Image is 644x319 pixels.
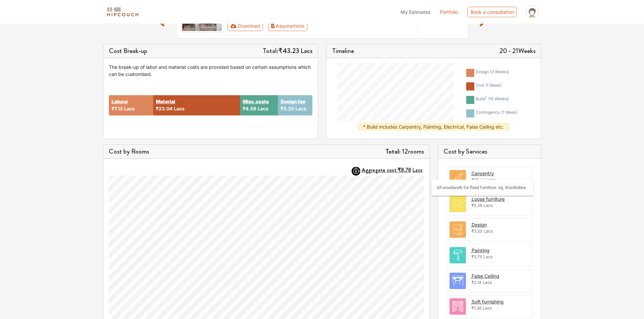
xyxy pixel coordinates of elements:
[450,247,466,263] img: room.svg
[362,167,424,173] button: Aggregate cost:₹8.78Lacs
[483,305,492,311] span: Lacs
[243,98,269,105] button: Misc.costs
[228,21,313,31] div: First group
[301,46,312,56] span: Lacs
[472,221,487,228] button: Design
[483,254,493,259] span: Lacs
[472,229,482,234] span: ₹3.20
[109,47,147,55] h5: Cost Break-up
[295,106,306,111] span: Lacs
[268,21,308,31] button: Assumptions
[109,148,149,156] h5: Cost by Rooms
[332,47,354,55] h5: Timeline
[412,166,423,174] span: Lacs
[472,305,481,311] span: ₹1.26
[472,203,482,208] span: ₹5.28
[112,98,128,105] button: Labour
[281,98,305,105] button: Design fee
[156,106,172,111] span: ₹23.04
[501,110,518,115] span: ( 1 week )
[472,247,490,254] button: Painting
[472,254,482,259] span: ₹2.75
[281,106,294,111] span: ₹3.20
[490,69,509,74] span: ( 3 weeks )
[106,6,140,18] img: logo-horizontal.svg
[472,170,494,177] button: Carpentry
[484,229,493,234] span: Lacs
[468,7,517,17] div: Book a consultation
[385,148,424,156] h5: 12 rooms
[476,109,518,117] div: contingency
[499,47,535,55] h5: 20 - 21 Weeks
[472,280,481,285] span: ₹2.14
[263,47,312,55] h5: Total:
[228,21,413,31] div: Toolbar with button groups
[401,9,430,15] span: My Estimates
[476,96,509,104] div: build
[450,273,466,289] img: room.svg
[228,21,263,31] button: Download
[112,106,123,111] span: ₹7.13
[258,106,268,111] span: Lacs
[450,298,466,315] img: room.svg
[444,148,535,156] h5: Cost by Services
[450,221,466,238] img: room.svg
[278,46,299,56] span: ₹43.23
[437,185,528,191] div: All woodwork for fixed furniture. eg. Wardrobes
[156,98,175,105] button: Material
[243,106,256,111] span: ₹4.58
[450,170,466,186] img: room.svg
[485,83,502,88] span: ( 1 week )
[476,82,502,90] div: civil
[476,69,509,77] div: design
[109,63,312,78] div: The break-up of labor and material costs are provided based on certain assumptions which can be c...
[124,106,135,111] span: Lacs
[440,8,458,16] a: Portfolio
[472,272,499,280] button: False Ceiling
[450,196,466,212] img: room.svg
[106,4,140,20] span: logo-horizontal.svg
[472,298,504,305] button: Soft furnishing
[357,123,510,131] div: * Build includes Carpentry, Painting, Electrical, False Ceiling etc.
[483,203,493,208] span: Lacs
[483,280,492,285] span: Lacs
[352,167,360,176] img: AggregateIcon
[398,166,411,174] span: ₹8.78
[488,96,509,101] span: ( 15 weeks )
[174,106,185,111] span: Lacs
[385,147,401,156] strong: Total:
[362,166,423,174] strong: Aggregate cost:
